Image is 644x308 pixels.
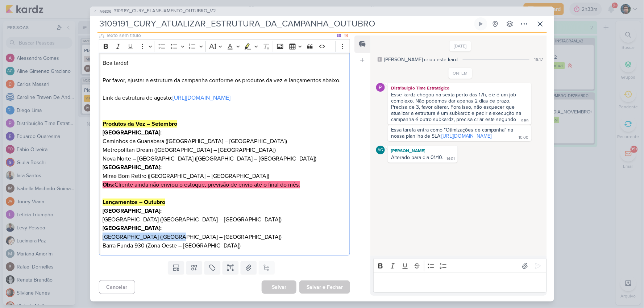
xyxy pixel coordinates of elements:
p: AG [378,148,383,152]
div: 14:01 [446,156,455,162]
p: Mirae Bom Retiro ([GEOGRAPHIC_DATA] – [GEOGRAPHIC_DATA]) [103,172,346,180]
input: Texto sem título [105,32,336,39]
strong: Produtos da Vez – Setembro [103,120,177,128]
div: Essa tarefa entra como "Otimizações de campanha" na nossa planilha de SLA: [391,127,515,139]
div: Ligar relógio [478,21,484,27]
div: Editor toolbar [99,39,350,53]
strong: Lançamentos – Outubro [103,199,165,206]
a: [URL][DOMAIN_NAME] [441,133,491,139]
strong: [GEOGRAPHIC_DATA]: [103,225,162,232]
div: 16:17 [535,56,543,63]
div: [PERSON_NAME] [389,147,456,154]
div: Alterado para dia 01/10. [391,154,443,161]
div: Distribuição Time Estratégico [389,84,530,92]
a: [URL][DOMAIN_NAME] [173,94,230,101]
strong: [GEOGRAPHIC_DATA]: [103,207,162,215]
input: Kard Sem Título [97,17,473,30]
div: Aline Gimenez Graciano [376,146,385,154]
strong: Obs: [103,181,115,188]
div: 10:00 [519,135,529,141]
p: Barra Funda 930 (Zona Oeste – [GEOGRAPHIC_DATA]) [103,241,346,250]
p: Boa tarde! Por favor, ajustar a estrutura da campanha conforme os produtos da vez e lançamentos a... [103,59,346,120]
mark: Cliente ainda não enviou o estoque, previsão de envio até o final do mês. [103,181,300,188]
img: Distribuição Time Estratégico [376,83,385,92]
div: 9:59 [522,118,529,124]
p: [GEOGRAPHIC_DATA] ([GEOGRAPHIC_DATA] – [GEOGRAPHIC_DATA]) [103,215,346,224]
p: Nova Norte – [GEOGRAPHIC_DATA] ([GEOGRAPHIC_DATA] – [GEOGRAPHIC_DATA]) [103,154,346,163]
p: Metropolitan Dream ([GEOGRAPHIC_DATA] – [GEOGRAPHIC_DATA]) [103,146,346,154]
div: Esse kardz chegou na sexta perto das 17h, ele é um job complexo. Não podemos dar apenas 2 dias de... [391,92,523,122]
strong: [GEOGRAPHIC_DATA]: [103,129,162,136]
div: Editor toolbar [373,259,547,273]
div: Editor editing area: main [99,53,350,255]
button: Cancelar [99,280,135,294]
p: Caminhos da Guanabara ([GEOGRAPHIC_DATA] – [GEOGRAPHIC_DATA]) [103,137,346,146]
div: [PERSON_NAME] criou este kard [384,56,458,63]
div: Editor editing area: main [373,273,547,293]
strong: [GEOGRAPHIC_DATA]: [103,164,162,171]
p: [GEOGRAPHIC_DATA] ([GEOGRAPHIC_DATA] – [GEOGRAPHIC_DATA]) [103,233,346,241]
